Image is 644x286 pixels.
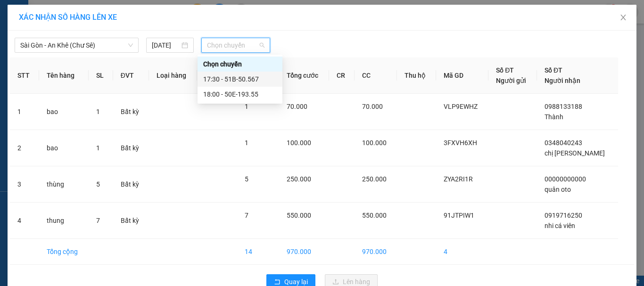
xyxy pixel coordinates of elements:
span: close [619,14,627,21]
th: STT [10,57,39,94]
span: 5 [96,180,100,188]
span: Sài Gòn - An Khê (Chư Sê) [20,38,133,52]
span: 0348040243 [545,139,582,147]
span: Bến xe Miền Đông [84,51,165,63]
span: 00000000000 [545,175,586,183]
span: 1 [245,103,248,110]
div: 18:00 - 50E-193.55 [203,89,277,99]
th: SL [89,57,113,94]
td: Tổng cộng [39,239,89,265]
td: bao [39,94,89,130]
span: Số ĐT [496,66,514,74]
td: Bất kỳ [113,130,149,166]
span: [DATE] 14:15 [84,25,119,33]
span: bao [84,65,108,82]
th: CR [329,57,355,94]
th: Ghi chú [197,57,238,94]
div: Chọn chuyến [198,57,282,72]
td: thùng [39,166,89,203]
span: Người gửi [496,77,526,84]
span: 91JTPIW1 [444,212,474,219]
button: Close [610,5,636,31]
th: Tổng cước [279,57,329,94]
span: 250.000 [362,175,387,183]
span: 100.000 [362,139,387,147]
td: thung [39,203,89,239]
td: 4 [10,203,39,239]
span: chị [PERSON_NAME] [545,149,605,157]
span: Người nhận [545,77,580,84]
span: 1 [245,139,248,147]
td: 4 [436,239,488,265]
span: XÁC NHẬN SỐ HÀNG LÊN XE [19,13,117,22]
td: bao [39,130,89,166]
th: CC [355,57,397,94]
span: VLP9EWHZ [444,103,478,110]
span: 1 [96,144,100,152]
td: 3 [10,166,39,203]
span: 550.000 [287,212,311,219]
span: 7 [245,212,248,219]
span: nhi cá viên [545,222,575,229]
span: 550.000 [362,212,387,219]
span: Chọn chuyến [207,38,265,52]
th: Mã GD [436,57,488,94]
span: 100.000 [287,139,311,147]
span: 7 [96,217,100,224]
span: 5 [245,175,248,183]
td: Bất kỳ [113,203,149,239]
span: 3FXVH6XH [444,139,477,147]
span: ZYA2RI1R [444,175,473,183]
th: Loại hàng [149,57,197,94]
div: 17:30 - 51B-50.567 [203,74,277,84]
input: 15/08/2025 [152,40,179,50]
span: 70.000 [362,103,383,110]
th: Thu hộ [397,57,436,94]
span: 70.000 [287,103,307,110]
span: 1 [96,108,100,115]
span: Gửi: [84,36,102,47]
span: Số ĐT [545,66,562,74]
span: 0988133188 [545,103,582,110]
th: Tên hàng [39,57,89,94]
span: quân oto [545,186,571,193]
td: Bất kỳ [113,94,149,130]
span: rollback [274,278,281,286]
h2: 3FXVH6XH [4,29,51,44]
td: 970.000 [279,239,329,265]
td: 14 [237,239,279,265]
td: 2 [10,130,39,166]
span: Thành [545,113,563,121]
div: Chọn chuyến [203,59,277,69]
th: ĐVT [113,57,149,94]
b: Cô Hai [24,7,63,21]
span: 0919716250 [545,212,582,219]
td: Bất kỳ [113,166,149,203]
td: 1 [10,94,39,130]
td: 970.000 [355,239,397,265]
span: 250.000 [287,175,311,183]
